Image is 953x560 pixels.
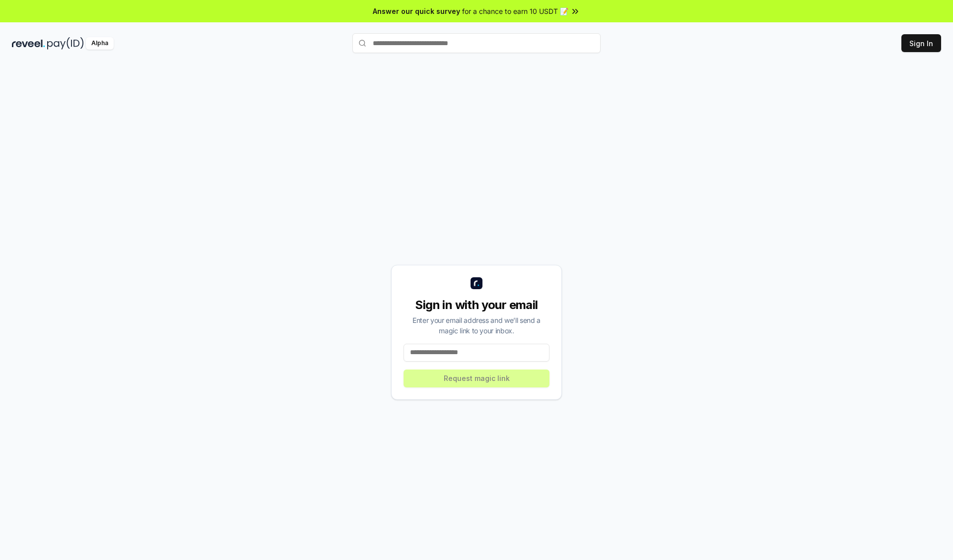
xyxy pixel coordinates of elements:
span: for a chance to earn 10 USDT 📝 [462,6,568,16]
button: Sign In [901,34,941,52]
div: Enter your email address and we’ll send a magic link to your inbox. [404,315,549,336]
img: reveel_dark [12,37,45,50]
img: pay_id [47,37,84,50]
div: Alpha [86,37,114,50]
div: Sign in with your email [404,297,549,313]
img: logo_small [471,277,482,289]
span: Answer our quick survey [373,6,460,16]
